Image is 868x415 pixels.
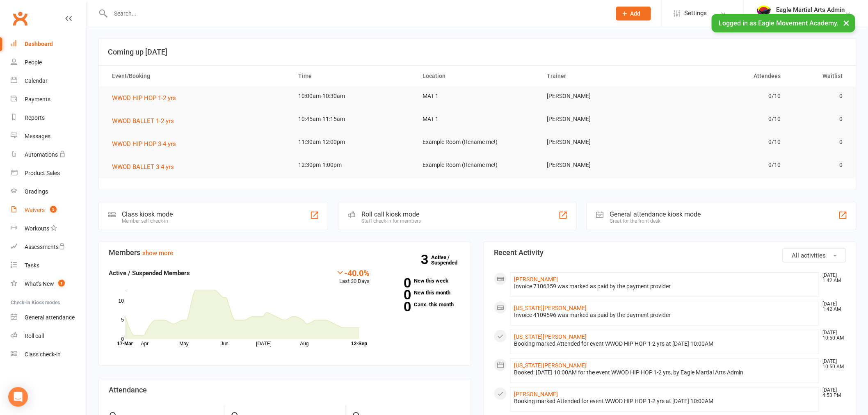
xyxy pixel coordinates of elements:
strong: Active / Suspended Members [109,269,190,277]
div: Payments [25,96,50,103]
td: 0/10 [664,155,788,175]
a: 0New this week [382,278,461,283]
div: Eagle Martial Arts Admin [777,6,845,14]
td: Example Room (Rename me!) [415,155,539,175]
td: MAT 1 [415,109,539,129]
div: Last 30 Days [336,268,370,286]
div: Invoice 4109596 was marked as paid by the payment provider [514,312,815,319]
button: WWOD HIP HOP 1-2 yrs [112,93,182,103]
th: Event/Booking [105,66,291,87]
a: 0New this month [382,290,461,295]
div: Roll call [25,333,44,339]
th: Trainer [539,66,664,87]
span: WWOD BALLET 3-4 yrs [112,163,174,171]
h3: Members [109,249,461,257]
td: 12:30pm-1:00pm [291,155,416,175]
span: Settings [685,4,707,23]
strong: 0 [382,301,411,313]
time: [DATE] 10:50 AM [819,330,846,341]
a: Gradings [11,182,87,201]
div: Class kiosk mode [122,210,173,218]
div: Invoice 7106359 was marked as paid by the payment provider [514,283,815,290]
h3: Attendance [109,386,461,394]
span: 1 [58,280,65,287]
h3: Coming up [DATE] [108,48,847,56]
div: Automations [25,151,58,158]
a: 3Active / Suspended [431,249,467,271]
td: 0/10 [664,109,788,129]
td: 0/10 [664,87,788,106]
td: [PERSON_NAME] [539,155,664,175]
div: Open Intercom Messenger [8,387,28,407]
a: Payments [11,90,87,109]
span: All activities [792,252,826,259]
span: Add [630,10,641,17]
div: Reports [25,114,45,121]
div: What's New [25,280,54,287]
img: thumb_image1738041739.png [756,5,772,22]
a: Waivers 5 [11,201,87,219]
h3: Recent Activity [494,249,846,257]
button: All activities [783,249,846,262]
td: 0 [788,155,850,175]
button: WWOD BALLET 3-4 yrs [112,162,180,172]
td: 0/10 [664,132,788,152]
div: People [25,59,42,66]
div: Calendar [25,78,48,84]
a: 0Canx. this month [382,302,461,307]
a: Assessments [11,238,87,256]
div: Eagle Movement Academy [777,14,845,21]
td: [PERSON_NAME] [539,109,664,129]
div: Class check-in [25,351,61,358]
time: [DATE] 1:42 AM [819,301,846,312]
td: 0 [788,87,850,106]
div: Booking marked Attended for event WWOD HIP HOP 1-2 yrs at [DATE] 10:00AM [514,398,815,405]
th: Waitlist [788,66,850,87]
a: Automations [11,146,87,164]
strong: 0 [382,289,411,301]
time: [DATE] 10:50 AM [819,359,846,369]
button: WWOD HIP HOP 3-4 yrs [112,139,182,149]
a: [PERSON_NAME] [514,391,558,397]
strong: 0 [382,277,411,289]
button: WWOD BALLET 1-2 yrs [112,116,180,126]
td: Example Room (Rename me!) [415,132,539,152]
div: Workouts [25,225,49,232]
th: Time [291,66,416,87]
input: Search... [108,8,605,19]
a: Calendar [11,72,87,90]
div: Staff check-in for members [361,218,421,224]
time: [DATE] 1:42 AM [819,273,846,283]
div: Tasks [25,262,39,269]
span: WWOD BALLET 1-2 yrs [112,117,174,125]
td: 0 [788,132,850,152]
div: Roll call kiosk mode [361,210,421,218]
div: General attendance [25,314,75,321]
div: Booking marked Attended for event WWOD HIP HOP 1-2 yrs at [DATE] 10:00AM [514,340,815,347]
a: show more [142,249,173,257]
div: Booked: [DATE] 10:00AM for the event WWOD HIP HOP 1-2 yrs, by Eagle Martial Arts Admin [514,369,815,376]
a: Workouts [11,219,87,238]
a: Class kiosk mode [11,345,87,364]
a: Reports [11,109,87,127]
th: Location [415,66,539,87]
div: General attendance kiosk mode [610,210,701,218]
td: [PERSON_NAME] [539,87,664,106]
div: Assessments [25,244,65,250]
td: MAT 1 [415,87,539,106]
strong: 3 [421,253,431,266]
td: 10:45am-11:15am [291,109,416,129]
div: Dashboard [25,41,53,47]
button: × [839,14,854,32]
a: Clubworx [10,8,30,29]
a: [PERSON_NAME] [514,276,558,283]
div: Gradings [25,188,48,195]
span: WWOD HIP HOP 1-2 yrs [112,94,176,102]
div: Product Sales [25,170,60,176]
td: 11:30am-12:00pm [291,132,416,152]
span: 5 [50,206,57,213]
td: 0 [788,109,850,129]
a: Tasks [11,256,87,275]
div: Member self check-in [122,218,173,224]
a: Product Sales [11,164,87,182]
